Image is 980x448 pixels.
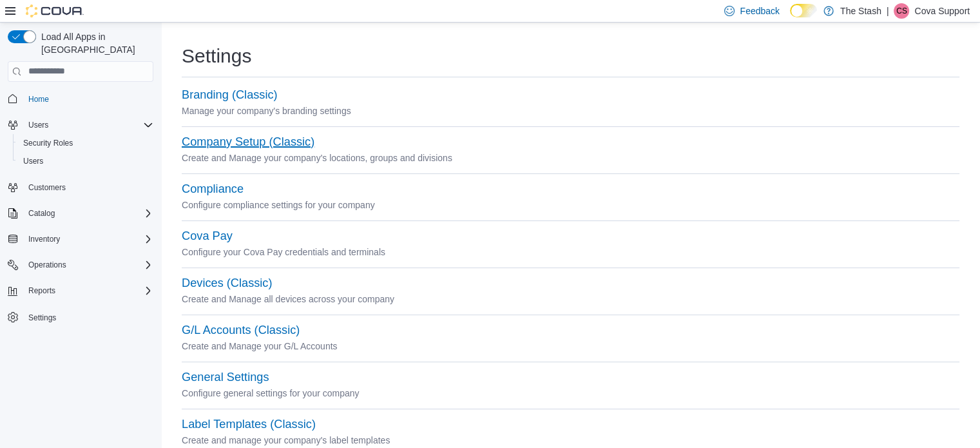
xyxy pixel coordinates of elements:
span: Inventory [28,234,60,244]
a: Users [18,153,48,169]
span: Customers [28,182,66,193]
p: Manage your company's branding settings [182,103,959,119]
button: Catalog [23,206,60,221]
span: Security Roles [18,135,153,151]
button: Customers [3,178,159,197]
button: Settings [3,307,159,326]
a: Customers [23,180,71,195]
div: Cova Support [894,3,909,19]
button: Label Templates (Classic) [182,418,316,431]
a: Security Roles [18,135,78,151]
img: Cova [26,5,84,17]
button: Users [13,152,159,170]
span: Feedback [740,5,779,17]
span: Settings [28,313,56,323]
p: Configure general settings for your company [182,385,959,401]
nav: Complex example [8,84,153,360]
span: Customers [23,179,153,195]
span: Users [18,153,153,169]
p: Cova Support [914,3,970,19]
button: Operations [23,257,72,273]
button: Home [3,90,159,108]
button: Inventory [3,230,159,248]
span: Reports [23,283,153,298]
button: Branding (Classic) [182,88,278,102]
p: Configure compliance settings for your company [182,197,959,213]
span: Inventory [23,231,153,247]
button: Company Setup (Classic) [182,135,314,149]
button: Reports [3,282,159,300]
span: Home [28,94,49,104]
span: Users [23,156,43,166]
span: Dark Mode [790,17,791,18]
span: Security Roles [23,138,73,148]
span: Reports [28,286,55,296]
p: Create and manage your company's label templates [182,433,959,448]
span: Load All Apps in [GEOGRAPHIC_DATA] [36,30,153,56]
span: Home [23,91,153,107]
span: Operations [28,260,66,270]
span: Catalog [23,206,153,221]
span: Users [28,120,48,130]
span: CS [896,3,907,19]
p: The Stash [840,3,881,19]
button: Cova Pay [182,229,233,243]
button: G/L Accounts (Classic) [182,324,300,337]
p: Create and Manage your G/L Accounts [182,338,959,354]
button: Users [3,116,159,134]
h1: Settings [182,43,251,69]
span: Users [23,117,153,133]
span: Settings [23,309,153,325]
input: Dark Mode [790,4,817,17]
button: Reports [23,283,61,298]
button: Inventory [23,231,65,247]
span: Operations [23,257,153,273]
button: Security Roles [13,134,159,152]
button: Operations [3,256,159,274]
button: General Settings [182,371,269,384]
a: Settings [23,310,61,326]
span: Catalog [28,208,55,219]
p: Create and Manage your company's locations, groups and divisions [182,150,959,166]
button: Devices (Classic) [182,277,272,290]
a: Home [23,92,54,107]
p: | [887,3,889,19]
p: Create and Manage all devices across your company [182,291,959,307]
p: Configure your Cova Pay credentials and terminals [182,244,959,260]
button: Users [23,117,53,133]
button: Catalog [3,204,159,222]
button: Compliance [182,182,244,196]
